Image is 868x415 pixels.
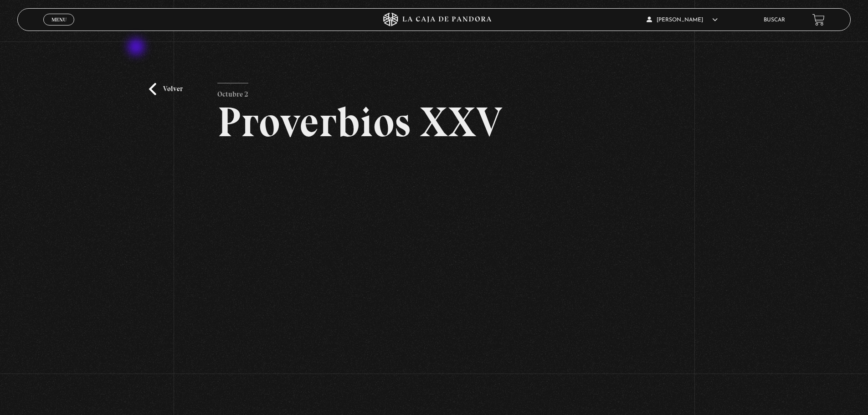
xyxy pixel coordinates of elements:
a: Volver [149,83,183,95]
a: Buscar [764,17,785,23]
h2: Proverbios XXV [217,101,651,143]
a: View your shopping cart [812,14,825,26]
p: Octubre 2 [217,83,248,101]
span: Cerrar [48,25,70,31]
span: Menu [51,17,67,22]
span: [PERSON_NAME] [647,17,718,23]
